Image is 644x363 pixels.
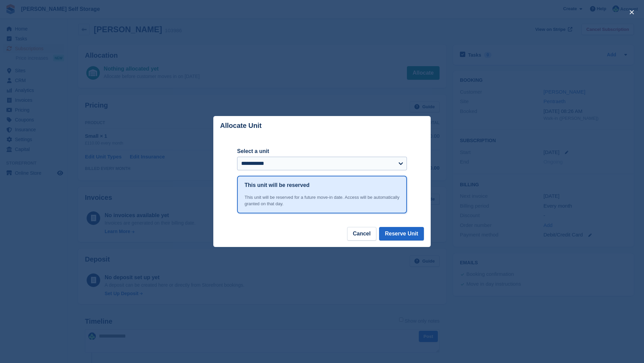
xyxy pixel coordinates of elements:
button: Reserve Unit [379,227,424,241]
button: close [626,7,637,18]
h1: This unit will be reserved [245,181,309,189]
p: Allocate Unit [220,122,262,130]
label: Select a unit [237,147,407,155]
div: This unit will be reserved for a future move-in date. Access will be automatically granted on tha... [245,194,399,207]
button: Cancel [347,227,376,241]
